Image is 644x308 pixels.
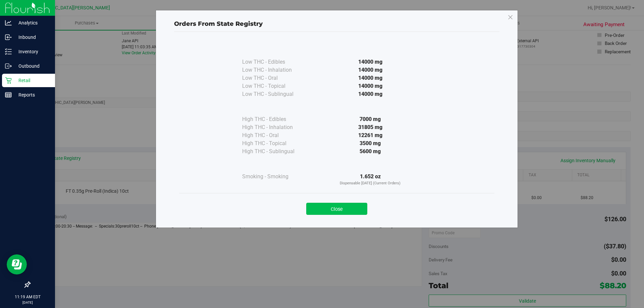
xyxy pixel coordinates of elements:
p: Inbound [12,33,52,41]
p: Analytics [12,19,52,27]
div: High THC - Edibles [242,115,309,123]
p: Retail [12,76,52,84]
inline-svg: Inbound [5,34,12,41]
div: High THC - Sublingual [242,147,309,156]
iframe: Resource center [7,254,27,274]
div: 5600 mg [309,147,431,156]
div: High THC - Topical [242,139,309,147]
div: High THC - Oral [242,131,309,139]
div: High THC - Inhalation [242,123,309,131]
div: Low THC - Sublingual [242,90,309,98]
div: Smoking - Smoking [242,173,309,181]
div: 1.652 oz [309,173,431,186]
p: Outbound [12,62,52,70]
div: 12261 mg [309,131,431,139]
p: Dispensable [DATE] (Current Orders) [309,181,431,186]
div: 31805 mg [309,123,431,131]
inline-svg: Reports [5,91,12,98]
button: Close [306,203,367,215]
inline-svg: Inventory [5,48,12,55]
p: Reports [12,91,52,99]
div: 14000 mg [309,90,431,98]
div: 7000 mg [309,115,431,123]
div: 14000 mg [309,82,431,90]
div: 3500 mg [309,139,431,147]
p: 11:19 AM EDT [3,294,52,300]
inline-svg: Analytics [5,19,12,26]
div: 14000 mg [309,58,431,66]
div: 14000 mg [309,74,431,82]
span: Orders From State Registry [174,20,263,27]
div: Low THC - Edibles [242,58,309,66]
inline-svg: Outbound [5,63,12,69]
div: Low THC - Inhalation [242,66,309,74]
div: 14000 mg [309,66,431,74]
div: Low THC - Topical [242,82,309,90]
div: Low THC - Oral [242,74,309,82]
p: Inventory [12,48,52,56]
inline-svg: Retail [5,77,12,84]
p: [DATE] [3,300,52,305]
